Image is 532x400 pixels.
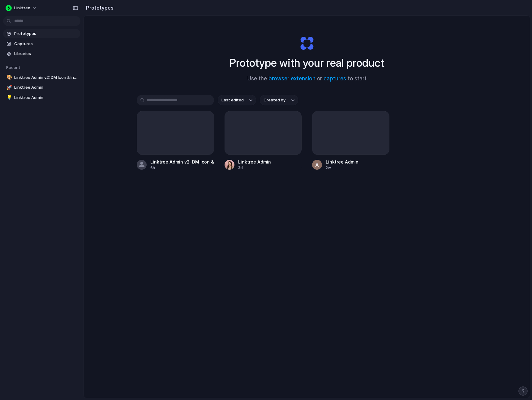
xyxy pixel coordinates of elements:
div: 🚀 [6,84,11,91]
a: captures [324,75,346,82]
a: Linktree Admin3d [225,111,302,171]
button: 🎨 [6,74,12,81]
a: Libraries [3,49,80,58]
button: Last edited [218,95,256,105]
div: Linktree Admin [238,159,271,165]
div: 🎨 [6,74,11,81]
div: 2w [326,165,358,171]
a: 🎨Linktree Admin v2: DM Icon & Inbox Update [3,73,80,82]
button: Created by [260,95,298,105]
div: Linktree Admin [326,159,358,165]
span: Linktree Admin v2: DM Icon & Inbox Update [14,74,78,81]
button: 🚀 [6,84,12,91]
a: browser extension [268,75,315,82]
span: Linktree Admin [14,84,78,91]
div: Linktree Admin v2: DM Icon & Inbox Update [150,159,214,165]
span: Captures [14,41,78,47]
div: 6h [150,165,214,171]
button: 💡 [6,95,12,101]
span: Libraries [14,51,78,57]
a: 🚀Linktree Admin [3,83,80,92]
span: Created by [264,97,285,103]
span: Last edited [221,97,244,103]
span: Linktree Admin [14,95,78,101]
a: Linktree Admin2w [312,111,389,171]
button: Linktree [3,3,40,13]
div: 3d [238,165,271,171]
span: Prototypes [14,31,78,37]
span: Linktree [14,5,30,11]
span: Recent [6,65,20,70]
a: 💡Linktree Admin [3,93,80,102]
h1: Prototype with your real product [230,55,384,71]
a: Prototypes [3,29,80,38]
h2: Prototypes [84,4,114,11]
span: Use the or to start [247,75,367,83]
a: Linktree Admin v2: DM Icon & Inbox Update6h [137,111,214,171]
a: Captures [3,39,80,49]
div: 💡 [6,94,11,101]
